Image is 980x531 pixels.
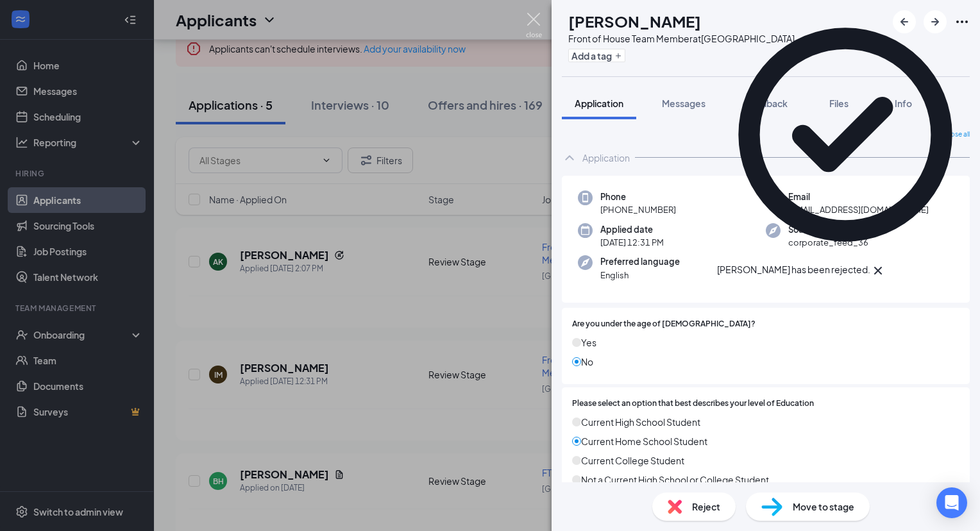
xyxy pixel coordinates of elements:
[581,335,596,350] span: Yes
[568,49,625,62] button: PlusAdd a tag
[614,52,622,60] svg: Plus
[793,500,854,514] span: Move to stage
[936,487,967,518] div: Open Intercom Messenger
[575,97,623,109] span: Application
[600,203,676,216] span: [PHONE_NUMBER]
[572,398,814,410] span: Please select an option that best describes your level of Education
[662,97,705,109] span: Messages
[581,355,593,369] span: No
[717,6,974,263] svg: CheckmarkCircle
[562,150,577,165] svg: ChevronUp
[581,415,700,429] span: Current High School Student
[568,10,701,32] h1: [PERSON_NAME]
[600,269,680,282] span: English
[581,434,707,448] span: Current Home School Student
[581,453,684,468] span: Current College Student
[600,190,676,203] span: Phone
[582,151,630,164] div: Application
[692,500,720,514] span: Reject
[600,223,664,236] span: Applied date
[600,255,680,268] span: Preferred language
[600,236,664,249] span: [DATE] 12:31 PM
[581,473,769,487] span: Not a Current High School or College Student
[870,263,886,278] svg: Cross
[717,263,870,278] div: [PERSON_NAME] has been rejected.
[568,32,795,45] div: Front of House Team Member at [GEOGRAPHIC_DATA]
[572,318,756,330] span: Are you under the age of [DEMOGRAPHIC_DATA]?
